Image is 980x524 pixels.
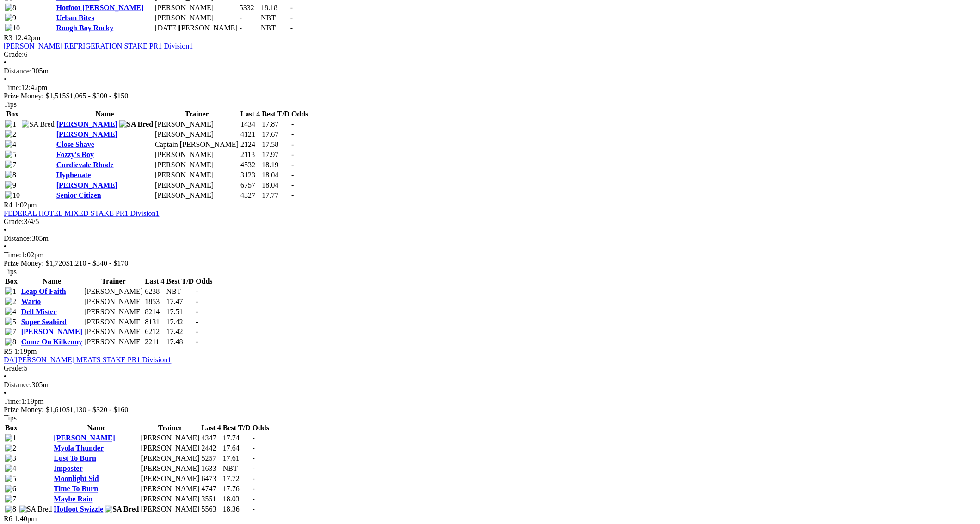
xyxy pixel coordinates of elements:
span: $1,210 - $340 - $170 [66,259,129,267]
span: - [253,495,255,503]
span: - [291,120,294,128]
a: DA'[PERSON_NAME] MEATS STAKE PR1 Division1 [4,356,172,364]
a: Close Shave [56,140,94,148]
span: Grade: [4,50,24,58]
td: 17.58 [261,140,290,149]
img: 9 [5,14,16,22]
td: [PERSON_NAME] [84,307,143,317]
span: - [290,14,293,22]
td: 18.03 [222,495,251,504]
div: 305m [4,381,976,390]
td: 3123 [240,171,260,180]
td: [PERSON_NAME] [84,328,143,337]
img: 4 [5,308,16,316]
td: [PERSON_NAME] [140,475,200,484]
td: [PERSON_NAME] [154,191,239,200]
th: Last 4 [201,424,222,433]
td: [PERSON_NAME] [84,317,143,327]
span: Distance: [4,67,31,75]
span: Box [5,424,18,432]
a: [PERSON_NAME] [56,120,117,128]
span: - [290,24,293,32]
th: Best T/D [261,110,290,119]
td: 17.47 [166,297,195,306]
td: 17.64 [222,444,251,453]
td: 17.61 [222,454,251,463]
div: Prize Money: $1,720 [4,259,976,268]
a: Rough Boy Rocky [56,24,114,32]
img: 7 [5,328,16,336]
td: 17.42 [166,328,195,337]
span: Distance: [4,234,31,242]
span: - [196,318,198,326]
td: 17.76 [222,485,251,494]
span: Box [5,277,18,285]
img: SA Bred [119,120,153,128]
th: Name [21,277,83,286]
td: [PERSON_NAME] [140,495,200,504]
div: 6 [4,50,976,59]
td: NBT [222,464,251,474]
a: Myola Thunder [54,445,104,452]
td: [PERSON_NAME] [154,120,239,129]
th: Last 4 [240,110,260,119]
span: • [4,59,6,67]
td: [PERSON_NAME] [154,3,238,12]
span: - [253,506,255,513]
img: 9 [5,181,16,189]
td: [PERSON_NAME] [154,160,239,170]
td: 5332 [239,3,259,12]
span: $1,130 - $320 - $160 [66,406,129,414]
span: Grade: [4,218,24,225]
td: [PERSON_NAME] [140,485,200,494]
a: [PERSON_NAME] [56,130,117,138]
span: Box [6,110,19,118]
a: Come On Kilkenny [21,338,82,346]
td: [PERSON_NAME] [154,13,238,23]
span: - [290,4,293,12]
img: 7 [5,495,16,504]
span: - [253,445,255,452]
td: 3551 [201,495,222,504]
td: 2211 [144,338,165,347]
td: NBT [260,24,289,33]
th: Trainer [154,110,239,119]
a: Lust To Burn [54,455,96,463]
th: Odds [195,277,213,286]
a: Leap Of Faith [21,287,66,295]
td: 17.97 [261,150,290,159]
img: 8 [5,506,16,514]
img: 1 [5,287,16,296]
span: R5 [4,348,12,356]
a: Imposter [54,465,82,473]
span: R6 [4,515,12,523]
td: 17.74 [222,434,251,443]
span: - [291,130,294,138]
td: 1853 [144,297,165,306]
td: 18.18 [260,3,289,12]
span: $1,065 - $300 - $150 [66,92,129,100]
span: 1:40pm [14,515,37,523]
img: 10 [5,191,20,200]
td: [PERSON_NAME] [140,454,200,463]
div: 1:02pm [4,251,976,259]
th: Best T/D [222,424,251,433]
span: Tips [4,268,17,275]
span: - [291,181,294,189]
div: 305m [4,234,976,243]
img: 5 [5,475,16,483]
td: 5563 [201,505,222,514]
a: Moonlight Sid [54,475,99,483]
span: Grade: [4,365,24,372]
span: Time: [4,398,21,406]
td: NBT [166,287,195,296]
span: • [4,226,6,234]
a: Curdievale Rhode [56,161,114,169]
span: - [196,298,198,305]
td: NBT [260,13,289,23]
div: 1:19pm [4,398,976,406]
a: [PERSON_NAME] [56,181,117,189]
td: [DATE][PERSON_NAME] [154,24,238,33]
td: 4347 [201,434,222,443]
td: [PERSON_NAME] [84,297,143,306]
